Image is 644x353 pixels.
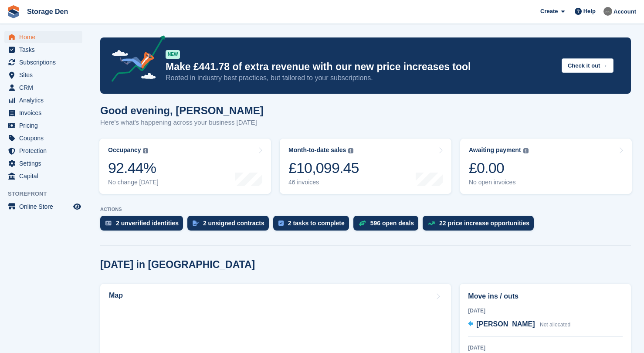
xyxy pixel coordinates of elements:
[468,344,623,352] div: [DATE]
[278,221,284,226] img: task-75834270c22a3079a89374b754ae025e5fb1db73e45f91037f5363f120a921f8.svg
[469,146,521,154] div: Awaiting payment
[4,145,82,157] a: menu
[4,44,82,56] a: menu
[100,207,631,212] p: ACTIONS
[8,190,87,198] span: Storefront
[4,94,82,106] a: menu
[19,132,71,144] span: Coupons
[72,201,82,212] a: Preview store
[613,7,636,16] span: Account
[19,157,71,170] span: Settings
[288,179,359,186] div: 46 invoices
[143,148,148,153] img: icon-info-grey-7440780725fd019a000dd9b08b2336e03edf1995a4989e88bcd33f0948082b44.svg
[4,119,82,132] a: menu
[116,220,179,227] div: 2 unverified identities
[108,179,159,186] div: No change [DATE]
[4,56,82,68] a: menu
[166,50,180,59] div: NEW
[273,216,353,235] a: 2 tasks to complete
[4,31,82,43] a: menu
[603,7,612,16] img: Brian Barbour
[4,200,82,213] a: menu
[4,170,82,182] a: menu
[99,139,271,194] a: Occupancy 92.44% No change [DATE]
[353,216,423,235] a: 596 open deals
[100,118,264,128] p: Here's what's happening across your business [DATE]
[540,7,558,16] span: Create
[7,5,20,18] img: stora-icon-8386f47178a22dfd0bd8f6a31ec36ba5ce8667c1dd55bd0f319d3a0aa187defe.svg
[423,216,538,235] a: 22 price increase opportunities
[100,259,255,271] h2: [DATE] in [GEOGRAPHIC_DATA]
[19,170,71,182] span: Capital
[108,159,159,177] div: 92.44%
[19,31,71,43] span: Home
[4,157,82,170] a: menu
[280,139,451,194] a: Month-to-date sales £10,099.45 46 invoices
[19,94,71,106] span: Analytics
[19,107,71,119] span: Invoices
[583,7,596,16] span: Help
[476,320,535,328] span: [PERSON_NAME]
[370,220,414,227] div: 596 open deals
[166,73,555,83] p: Rooted in industry best practices, but tailored to your subscriptions.
[348,148,353,153] img: icon-info-grey-7440780725fd019a000dd9b08b2336e03edf1995a4989e88bcd33f0948082b44.svg
[439,220,529,227] div: 22 price increase opportunities
[19,145,71,157] span: Protection
[428,221,435,225] img: price_increase_opportunities-93ffe204e8149a01c8c9dc8f82e8f89637d9d84a8eef4429ea346261dce0b2c0.svg
[288,220,345,227] div: 2 tasks to complete
[4,132,82,144] a: menu
[4,81,82,94] a: menu
[19,81,71,94] span: CRM
[19,56,71,68] span: Subscriptions
[468,291,623,302] h2: Move ins / outs
[100,105,264,116] h1: Good evening, [PERSON_NAME]
[523,148,529,153] img: icon-info-grey-7440780725fd019a000dd9b08b2336e03edf1995a4989e88bcd33f0948082b44.svg
[469,179,529,186] div: No open invoices
[166,61,555,73] p: Make £441.78 of extra revenue with our new price increases tool
[460,139,632,194] a: Awaiting payment £0.00 No open invoices
[288,159,359,177] div: £10,099.45
[100,216,187,235] a: 2 unverified identities
[469,159,529,177] div: £0.00
[19,200,71,213] span: Online Store
[193,221,199,226] img: contract_signature_icon-13c848040528278c33f63329250d36e43548de30e8caae1d1a13099fd9432cc5.svg
[359,220,366,226] img: deal-1b604bf984904fb50ccaf53a9ad4b4a5d6e5aea283cecdc64d6e3604feb123c2.svg
[19,119,71,132] span: Pricing
[468,319,570,330] a: [PERSON_NAME] Not allocated
[203,220,264,227] div: 2 unsigned contracts
[562,58,613,73] button: Check it out →
[109,292,123,299] h2: Map
[19,69,71,81] span: Sites
[288,146,346,154] div: Month-to-date sales
[4,107,82,119] a: menu
[24,4,71,19] a: Storage Den
[19,44,71,56] span: Tasks
[187,216,273,235] a: 2 unsigned contracts
[540,322,570,328] span: Not allocated
[108,146,141,154] div: Occupancy
[104,35,165,85] img: price-adjustments-announcement-icon-8257ccfd72463d97f412b2fc003d46551f7dbcb40ab6d574587a9cd5c0d94...
[4,69,82,81] a: menu
[468,307,623,315] div: [DATE]
[105,221,112,226] img: verify_identity-adf6edd0f0f0b5bbfe63781bf79b02c33cf7c696d77639b501bdc392416b5a36.svg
